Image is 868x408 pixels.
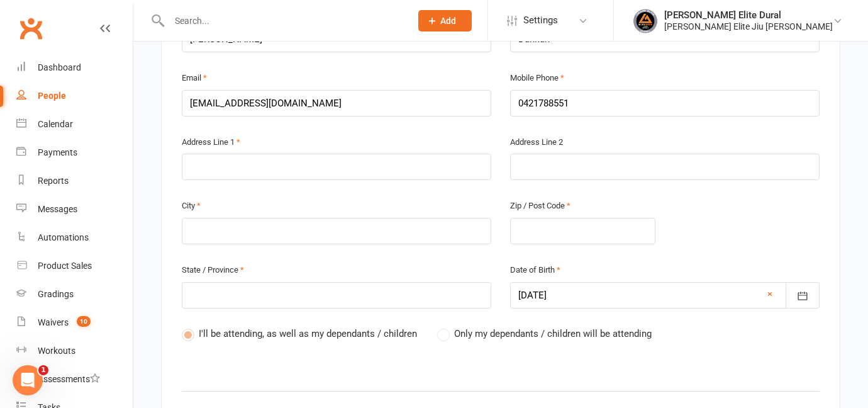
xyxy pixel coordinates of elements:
[16,195,133,224] a: Messages
[38,289,74,299] div: Gradings
[38,346,75,356] div: Workouts
[454,326,652,339] span: Only my dependants / children will be attending
[510,264,560,277] label: Date of Birth
[418,10,472,31] button: Add
[38,147,77,157] div: Payments
[767,286,772,302] a: ×
[16,309,133,337] a: Waivers 10
[440,16,456,26] span: Add
[16,280,133,309] a: Gradings
[38,232,89,242] div: Automations
[16,365,133,394] a: Assessments
[38,317,69,327] div: Waivers
[182,200,201,213] label: City
[16,139,133,167] a: Payments
[182,264,244,277] label: State / Province
[38,91,66,101] div: People
[16,82,133,110] a: People
[510,136,563,149] label: Address Line 2
[13,365,43,395] iframe: Intercom live chat
[38,176,69,186] div: Reports
[165,12,402,30] input: Search...
[16,224,133,252] a: Automations
[38,365,48,375] span: 1
[16,337,133,365] a: Workouts
[38,261,92,271] div: Product Sales
[16,252,133,280] a: Product Sales
[523,6,558,35] span: Settings
[16,167,133,195] a: Reports
[16,110,133,139] a: Calendar
[38,374,100,384] div: Assessments
[77,316,91,327] span: 10
[182,136,240,149] label: Address Line 1
[16,54,133,82] a: Dashboard
[38,204,77,214] div: Messages
[15,13,47,44] a: Clubworx
[510,72,564,85] label: Mobile Phone
[510,200,570,213] label: Zip / Post Code
[664,9,833,21] div: [PERSON_NAME] Elite Dural
[38,119,73,129] div: Calendar
[182,72,207,85] label: Email
[38,62,81,72] div: Dashboard
[199,326,417,339] span: I'll be attending, as well as my dependants / children
[633,8,658,33] img: thumb_image1702864552.png
[664,21,833,32] div: [PERSON_NAME] Elite Jiu [PERSON_NAME]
